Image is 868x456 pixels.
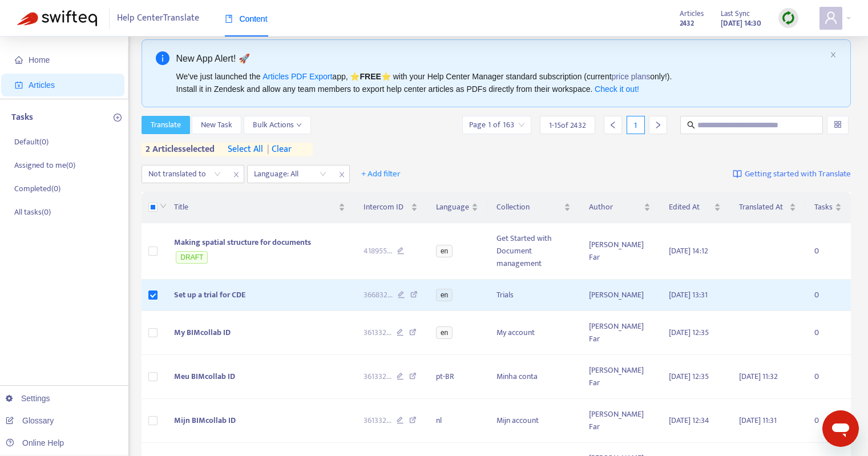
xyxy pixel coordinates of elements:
span: Edited At [669,201,711,213]
span: Last Sync [721,7,750,20]
td: Get Started with Document management [487,223,580,280]
button: + Add filter [353,165,409,183]
button: New Task [192,116,241,134]
div: 1 [627,116,645,134]
span: account-book [15,81,23,89]
th: Edited At [660,192,729,223]
span: New Task [201,119,232,131]
span: home [15,56,23,64]
div: We've just launched the app, ⭐ ⭐️ with your Help Center Manager standard subscription (current on... [176,70,826,95]
td: Mijn account [487,399,580,443]
span: Mijn BIMcollab ID [174,414,236,427]
td: nl [427,399,487,443]
th: Intercom ID [354,192,427,223]
span: [DATE] 12:35 [669,370,709,383]
span: close [229,168,244,181]
td: 0 [805,399,851,443]
span: [DATE] 11:32 [739,370,778,383]
span: Intercom ID [364,201,409,213]
span: [DATE] 14:12 [669,244,708,257]
span: 1 - 15 of 2432 [549,119,586,131]
span: DRAFT [176,251,208,264]
a: Glossary [6,416,54,425]
th: Title [165,192,355,223]
a: Online Help [6,438,64,447]
td: [PERSON_NAME] [580,280,660,311]
span: user [824,11,838,25]
b: FREE [360,72,381,81]
td: [PERSON_NAME] Far [580,399,660,443]
span: My BIMcollab ID [174,326,231,339]
span: [DATE] 12:34 [669,414,709,427]
span: Articles [29,80,55,90]
span: Set up a trial for CDE [174,288,245,301]
td: 0 [805,355,851,399]
span: 366832 ... [364,289,393,301]
th: Tasks [805,192,851,223]
span: [DATE] 13:31 [669,288,708,301]
th: Translated At [730,192,805,223]
button: Bulk Actionsdown [244,116,311,134]
img: image-link [733,170,742,179]
span: 361332 ... [364,370,391,383]
p: Tasks [11,111,33,124]
p: All tasks ( 0 ) [14,206,51,218]
a: Check it out! [595,84,639,94]
span: Translated At [739,201,787,213]
span: 2 articles selected [142,143,215,156]
strong: [DATE] 14:30 [721,17,761,30]
span: Content [225,14,268,23]
span: en [436,245,453,257]
td: [PERSON_NAME] Far [580,355,660,399]
th: Author [580,192,660,223]
span: Articles [680,7,704,20]
strong: 2432 [680,17,694,30]
a: price plans [612,72,651,81]
span: 361332 ... [364,326,391,339]
span: clear [263,143,292,156]
span: [DATE] 12:35 [669,326,709,339]
td: pt-BR [427,355,487,399]
span: select all [228,143,263,156]
a: Getting started with Translate [733,165,851,183]
span: en [436,289,453,301]
span: search [687,121,695,129]
p: Assigned to me ( 0 ) [14,159,75,171]
td: Minha conta [487,355,580,399]
td: 0 [805,311,851,355]
span: right [654,121,662,129]
span: Home [29,55,50,64]
td: Trials [487,280,580,311]
span: en [436,326,453,339]
p: Completed ( 0 ) [14,183,60,195]
div: New App Alert! 🚀 [176,51,826,66]
span: down [160,203,167,209]
iframe: Button to launch messaging window [822,410,859,447]
span: Title [174,201,337,213]
span: book [225,15,233,23]
td: [PERSON_NAME] Far [580,311,660,355]
button: close [830,51,837,59]
span: 418955 ... [364,245,392,257]
span: Getting started with Translate [745,168,851,181]
p: Default ( 0 ) [14,136,49,148]
img: sync.dc5367851b00ba804db3.png [781,11,796,25]
th: Collection [487,192,580,223]
span: Translate [151,119,181,131]
span: down [296,122,302,128]
span: info-circle [156,51,169,65]
span: Making spatial structure for documents [174,236,311,249]
span: Bulk Actions [253,119,302,131]
a: Articles PDF Export [263,72,332,81]
span: left [609,121,617,129]
span: close [334,168,349,181]
span: Help Center Translate [117,7,199,29]
span: 361332 ... [364,414,391,427]
td: 0 [805,223,851,280]
span: Collection [496,201,562,213]
span: Meu BIMcollab ID [174,370,235,383]
span: | [267,142,269,157]
span: Author [589,201,641,213]
span: [DATE] 11:31 [739,414,777,427]
span: plus-circle [114,114,122,122]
